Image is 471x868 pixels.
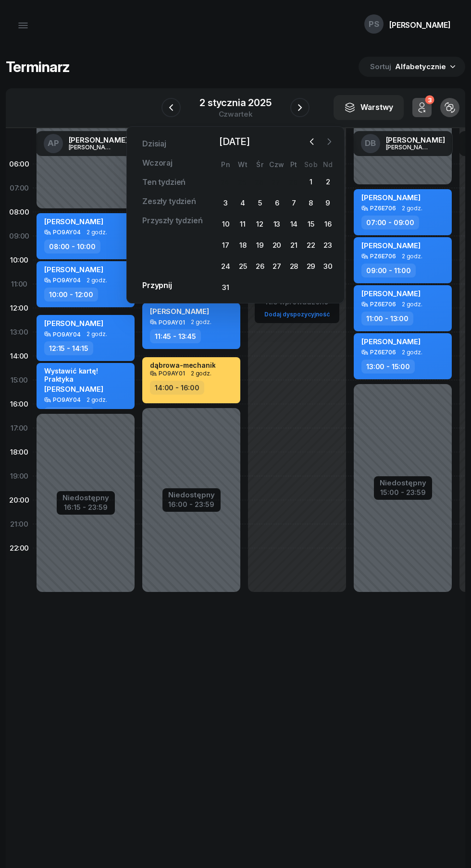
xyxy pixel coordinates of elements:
button: Niedostępny16:00 - 23:59 [168,489,215,510]
div: 19:00 [6,464,33,488]
div: Nd [320,160,336,169]
span: 2 godz. [87,331,107,338]
div: 19 [252,238,268,253]
a: Ten tydzień [135,173,193,192]
div: 15 [303,217,319,232]
div: 17:00 [6,416,33,440]
div: 16:00 [6,392,33,416]
span: Alfabetycznie [395,62,446,71]
div: PO9AY04 [53,397,81,403]
div: Niedostępny [380,479,426,486]
div: 10 [218,217,234,232]
div: 13:00 - 15:00 [361,360,415,374]
div: 23 [320,238,335,253]
span: [PERSON_NAME] [44,385,103,394]
div: 24 [221,178,230,186]
div: 09:00 - 11:00 [361,264,416,277]
span: 2 godz. [191,319,211,325]
a: Wczoraj [135,154,180,173]
button: Warstwy [334,95,404,120]
div: 2 [320,174,335,190]
div: 18 [235,238,250,253]
a: Przypnij [135,276,180,295]
button: Niedostępny16:15 - 23:59 [62,492,109,513]
a: Zeszły tydzień [135,192,204,211]
a: Przyszły tydzień [135,211,210,230]
span: 2 godz. [87,397,107,403]
div: 25 [235,259,250,274]
div: 14:15 - 16:15 [44,407,94,421]
div: Czw [268,160,285,169]
div: 22 [303,238,319,253]
div: PZ6E706 [370,301,396,307]
div: 27 [272,178,280,186]
div: 6 [269,195,285,211]
a: Dodaj dyspozycyjność [260,309,334,320]
div: 4 [235,195,250,211]
div: 9 [320,195,335,211]
div: Śr [251,160,268,169]
div: [PERSON_NAME] [386,144,432,150]
span: 2 godz. [191,370,211,377]
div: 11:00 - 13:00 [361,312,413,325]
div: [PERSON_NAME] [386,136,445,144]
span: [PERSON_NAME] [361,241,421,250]
button: Sortuj Alfabetycznie [359,57,465,77]
div: PO9AY04 [53,331,81,338]
div: 12 [252,217,268,232]
div: 26 [252,259,268,274]
div: 21 [286,238,301,253]
span: [PERSON_NAME] [44,217,103,226]
div: PO9AY01 [159,370,185,376]
div: 30 [320,259,335,274]
div: Pt [285,160,302,169]
span: 2 godz. [87,229,107,236]
span: 2 godz. [402,349,422,356]
div: 09:00 [6,224,33,248]
div: 25 [238,178,246,186]
div: 13 [269,217,285,232]
div: 29 [303,259,319,274]
div: 24 [218,259,234,274]
div: 20:00 [6,488,33,512]
button: Niedostępny15:00 - 23:59 [380,477,426,498]
div: 28 [286,259,301,274]
span: [DATE] [215,134,254,149]
div: 11 [235,217,250,232]
button: 3 [412,98,432,117]
div: [PERSON_NAME] [389,21,451,29]
div: Wt [234,160,251,169]
div: Sob [302,160,319,169]
div: 16:15 - 23:59 [62,501,109,511]
div: Wystawić kartę! Praktyka [44,367,129,383]
span: 2 godz. [402,205,422,212]
div: 1 [303,174,319,190]
div: 11:00 [6,272,33,296]
a: AP[PERSON_NAME][PERSON_NAME] [36,131,136,156]
a: Dzisiaj [135,134,174,154]
div: 14:00 - 16:00 [150,381,204,395]
div: PZ6E706 [370,349,396,355]
span: DB [365,139,376,147]
div: 16:00 - 23:59 [168,498,215,508]
div: 10:00 [6,248,33,272]
div: 07:00 [6,176,33,200]
h1: Terminarz [6,58,70,75]
span: 2 godz. [402,301,422,308]
div: 07:00 - 09:00 [361,216,419,229]
div: PO9AY01 [159,319,185,325]
div: 14 [286,217,301,232]
div: 08:00 [6,200,33,224]
div: 15:00 [6,368,33,392]
button: Nie wprowadzonoDodaj dyspozycyjność [260,294,334,322]
span: [PERSON_NAME] [361,289,421,298]
div: 10:00 - 12:00 [44,288,98,301]
div: 13:00 [6,320,33,344]
div: 22:00 [6,536,33,560]
div: 20 [269,238,285,253]
div: PO9AY04 [53,277,81,283]
div: 28 [289,178,297,186]
div: 27 [269,259,285,274]
div: 21:00 [6,512,33,536]
div: 11:45 - 13:45 [150,329,201,343]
